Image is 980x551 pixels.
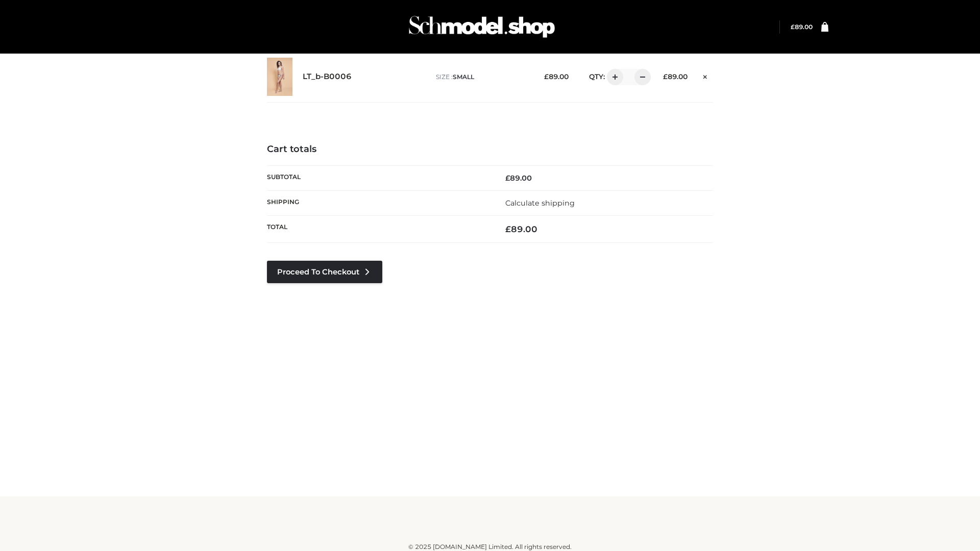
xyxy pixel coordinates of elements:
img: Schmodel Admin 964 [405,7,558,47]
th: Total [267,216,490,243]
span: £ [663,72,668,81]
a: LT_b-B0006 [303,72,352,82]
span: £ [544,72,549,81]
th: Shipping [267,190,490,215]
bdi: 89.00 [505,224,537,234]
a: £89.00 [791,23,813,31]
a: Proceed to Checkout [267,261,382,283]
span: £ [505,224,511,234]
span: £ [791,23,795,31]
h4: Cart totals [267,144,713,155]
p: size : [436,72,528,82]
span: SMALL [453,73,474,81]
bdi: 89.00 [791,23,813,31]
bdi: 89.00 [505,173,532,183]
span: £ [505,173,510,183]
bdi: 89.00 [663,72,688,81]
div: QTY: [579,69,647,85]
a: Remove this item [698,69,713,82]
a: Calculate shipping [505,198,575,208]
bdi: 89.00 [544,72,569,81]
th: Subtotal [267,165,490,190]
